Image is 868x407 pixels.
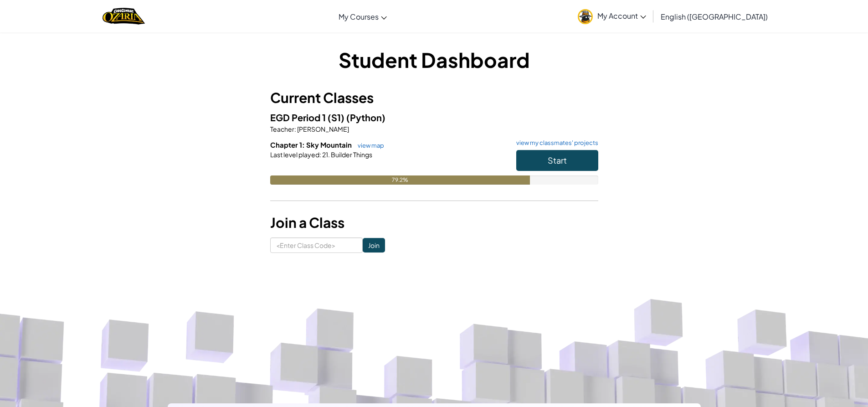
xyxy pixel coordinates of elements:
[339,12,379,21] span: My Courses
[353,142,384,149] a: view map
[334,4,391,29] a: My Courses
[270,46,598,74] h1: Student Dashboard
[516,150,598,171] button: Start
[296,125,349,133] span: [PERSON_NAME]
[363,238,385,252] input: Join
[548,155,567,165] span: Start
[512,140,598,146] a: view my classmates' projects
[597,11,646,21] span: My Account
[330,150,372,159] span: Builder Things
[321,150,330,159] span: 21.
[270,175,530,185] div: 79.2%
[270,212,598,233] h3: Join a Class
[573,2,651,31] a: My Account
[270,150,319,159] span: Last level played
[270,88,598,108] h3: Current Classes
[270,140,353,149] span: Chapter 1: Sky Mountain
[319,150,321,159] span: :
[270,237,363,253] input: <Enter Class Code>
[294,125,296,133] span: :
[103,7,145,26] a: Ozaria by CodeCombat logo
[346,112,385,123] span: (Python)
[578,9,593,24] img: avatar
[103,7,145,26] img: Home
[270,125,294,133] span: Teacher
[270,112,346,123] span: EGD Period 1 (S1)
[656,4,772,29] a: English ([GEOGRAPHIC_DATA])
[661,12,768,21] span: English ([GEOGRAPHIC_DATA])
